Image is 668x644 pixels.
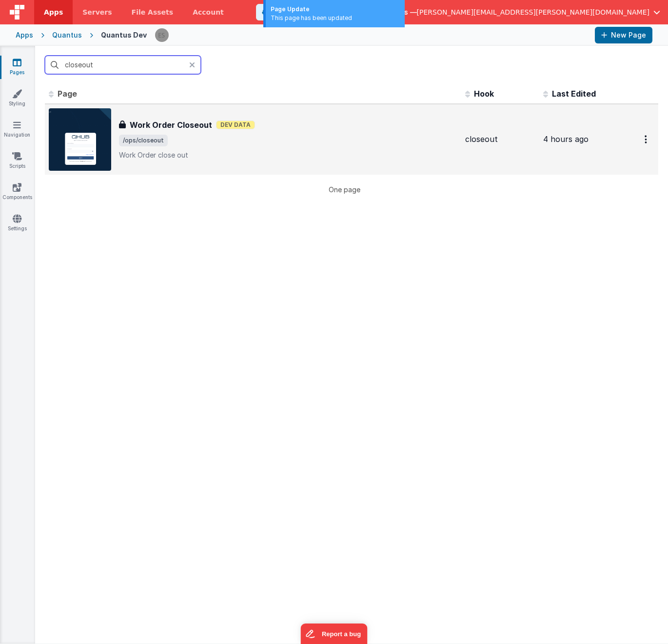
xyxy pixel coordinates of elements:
span: /ops/closeout [119,135,168,146]
p: One page [45,184,644,195]
span: [PERSON_NAME][EMAIL_ADDRESS][PERSON_NAME][DOMAIN_NAME] [417,7,649,17]
span: Hook [474,89,494,99]
div: Apps [16,30,33,40]
iframe: Marker.io feedback button [301,624,368,644]
span: Page [58,89,77,99]
span: Dev Data [216,121,255,129]
h3: Work Order Closeout [130,119,212,131]
button: AI Assistant [256,4,318,20]
span: Apps [44,7,63,17]
div: Quantus Dev [101,30,147,40]
button: Quantus — [PERSON_NAME][EMAIL_ADDRESS][PERSON_NAME][DOMAIN_NAME] [378,7,660,17]
span: 4 hours ago [543,134,589,144]
div: Quantus [52,30,82,40]
button: Options [639,129,654,149]
span: Servers [82,7,112,17]
button: New Page [595,27,652,43]
div: Page Update [271,5,400,14]
span: File Assets [132,7,174,17]
div: closeout [465,134,535,145]
span: Last Edited [552,89,596,99]
img: 2445f8d87038429357ee99e9bdfcd63a [155,28,169,42]
p: Work Order close out [119,150,457,160]
input: Search pages, id's ... [45,56,201,74]
div: This page has been updated [271,14,400,22]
